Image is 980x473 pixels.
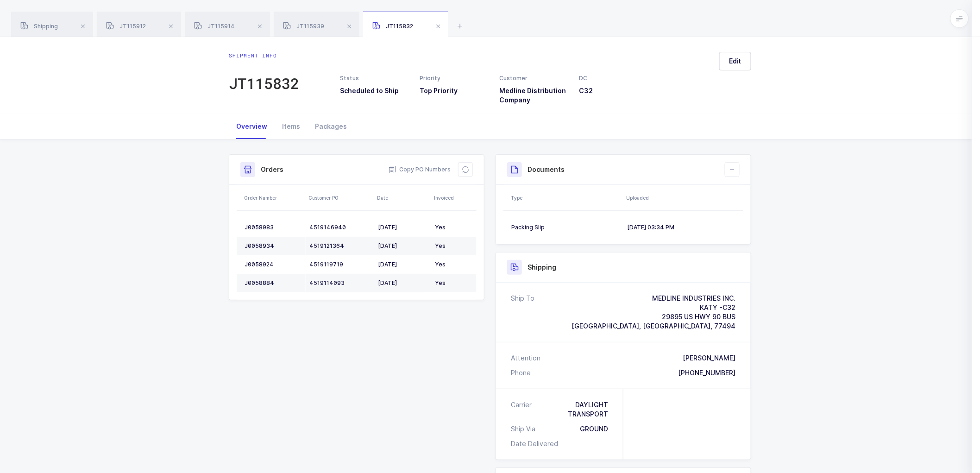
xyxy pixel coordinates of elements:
[308,194,371,202] div: Customer PO
[378,242,427,250] div: [DATE]
[275,114,308,139] div: Items
[20,23,58,30] span: Shipping
[309,261,371,268] div: 4519119719
[579,86,648,95] h3: C32
[511,424,539,434] div: Ship Via
[245,224,302,231] div: J0058983
[683,353,735,363] div: [PERSON_NAME]
[340,86,408,95] h3: Scheduled to Ship
[572,303,735,312] div: KATY -C32
[308,114,354,139] div: Packages
[535,400,608,419] div: DAYLIGHT TRANSPORT
[378,279,427,287] div: [DATE]
[572,294,735,303] div: MEDLINE INDUSTRIES INC.
[420,74,488,82] div: Priority
[106,23,146,30] span: JT115912
[229,52,299,59] div: Shipment info
[767,172,961,198] input: Shipping cost
[309,242,371,250] div: 4519121364
[511,439,562,448] div: Date Delivered
[580,424,608,434] div: GROUND
[245,279,302,287] div: J0058884
[719,52,751,70] button: Edit
[434,194,474,202] div: Invoiced
[245,261,302,268] div: J0058924
[767,241,961,250] h3: Notes
[793,13,833,24] div: JT115832
[435,261,446,268] span: Yes
[388,165,451,174] button: Copy PO Numbers
[309,224,371,231] div: 4519146940
[245,242,302,250] div: J0058934
[309,279,371,287] div: 4519114093
[244,194,303,202] div: Order Number
[435,224,446,231] span: Yes
[377,194,428,202] div: Date
[500,74,568,82] div: Customer
[511,400,535,419] div: Carrier
[372,23,413,30] span: JT115832
[572,312,735,322] div: 29895 US HWY 90 BUS
[194,23,235,30] span: JT115914
[435,279,446,286] span: Yes
[511,368,531,378] div: Phone
[579,74,648,82] div: DC
[626,194,741,202] div: Uploaded
[435,242,446,249] span: Yes
[378,224,427,231] div: [DATE]
[950,13,961,24] button: close drawer
[420,86,488,95] h3: Top Priority
[340,74,408,82] div: Status
[229,114,275,139] div: Overview
[528,165,565,174] h3: Documents
[378,261,427,268] div: [DATE]
[511,224,620,231] div: Packing Slip
[767,358,961,367] h3: Shipping & Delivery
[627,224,735,231] div: [DATE] 03:34 PM
[528,263,556,272] h3: Shipping
[767,52,961,61] h3: Settings
[500,86,568,105] h3: Medline Distribution Company
[511,194,621,202] div: Type
[678,368,735,378] div: [PHONE_NUMBER]
[777,210,879,219] span: Do not ship out until approved
[261,165,283,174] h3: Orders
[729,57,741,66] span: Edit
[283,23,324,30] span: JT115939
[572,322,735,330] span: [GEOGRAPHIC_DATA], [GEOGRAPHIC_DATA], 77494
[511,353,540,363] div: Attention
[511,294,534,331] div: Ship To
